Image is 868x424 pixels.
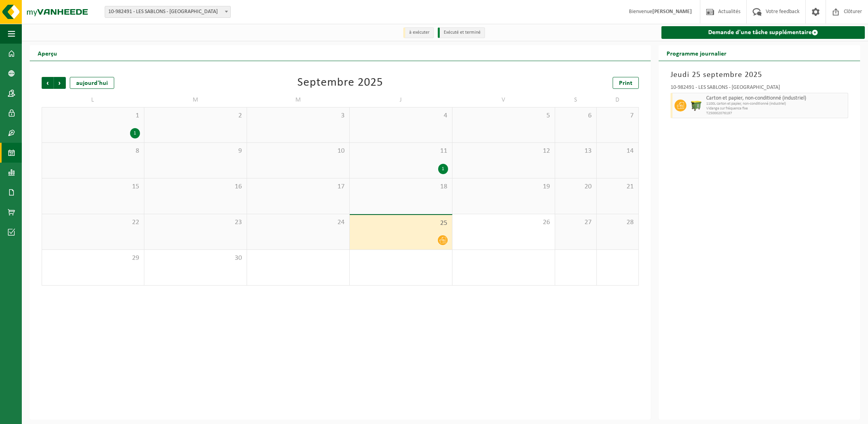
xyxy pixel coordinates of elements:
h2: Aperçu [30,45,65,61]
span: 11 [354,147,448,155]
td: M [144,93,247,107]
span: 14 [601,147,634,155]
span: 29 [46,254,140,263]
span: 8 [46,147,140,155]
td: V [452,93,555,107]
div: 1 [438,164,448,174]
span: 21 [601,182,634,191]
span: 3 [251,111,345,120]
span: 26 [456,218,551,227]
span: 10-982491 - LES SABLONS - MARCHE-LES-DAMES [105,6,230,17]
span: 10-982491 - LES SABLONS - MARCHE-LES-DAMES [105,6,231,18]
span: 30 [148,254,243,263]
div: 10-982491 - LES SABLONS - [GEOGRAPHIC_DATA] [671,85,849,93]
span: 2 [148,111,243,120]
span: 12 [456,147,551,155]
span: 13 [559,147,592,155]
h3: Jeudi 25 septembre 2025 [671,69,849,81]
a: Demande d'une tâche supplémentaire [661,26,865,39]
td: J [350,93,452,107]
img: WB-1100-HPE-GN-50 [690,100,702,111]
span: 7 [601,111,634,120]
span: 28 [601,218,634,227]
span: Carton et papier, non-conditionné (industriel) [706,95,846,102]
span: T250002076197 [706,111,846,116]
span: 19 [456,182,551,191]
span: 4 [354,111,448,120]
span: Vidange sur fréquence fixe [706,106,846,111]
span: Print [619,80,632,86]
td: D [597,93,638,107]
td: L [42,93,144,107]
span: 24 [251,218,345,227]
span: 17 [251,182,345,191]
h2: Programme journalier [659,45,734,61]
span: 16 [148,182,243,191]
div: aujourd'hui [70,77,114,89]
span: 23 [148,218,243,227]
span: 15 [46,182,140,191]
strong: [PERSON_NAME] [652,9,692,15]
span: Suivant [54,77,66,89]
td: M [247,93,350,107]
li: Exécuté et terminé [438,27,485,38]
span: 1 [46,111,140,120]
span: Précédent [42,77,54,89]
span: 5 [456,111,551,120]
span: 18 [354,182,448,191]
li: à exécuter [403,27,434,38]
div: Septembre 2025 [297,77,383,89]
span: 22 [46,218,140,227]
span: 1100L carton et papier, non-conditionné (industriel) [706,102,846,106]
span: 25 [354,219,448,228]
span: 9 [148,147,243,155]
div: 1 [130,128,140,138]
a: Print [613,77,639,89]
span: 6 [559,111,592,120]
span: 20 [559,182,592,191]
span: 10 [251,147,345,155]
span: 27 [559,218,592,227]
td: S [555,93,597,107]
